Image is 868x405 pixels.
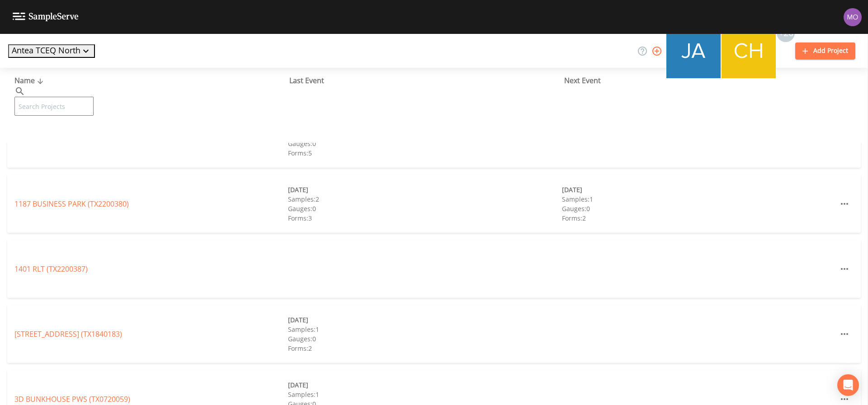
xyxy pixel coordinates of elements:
div: [DATE] [288,185,561,194]
div: Gauges: 0 [562,204,835,213]
div: Samples: 2 [288,194,561,204]
button: Antea TCEQ North [8,44,95,58]
div: Samples: 1 [288,390,561,399]
input: Search Projects [14,97,94,116]
a: 1401 RLT (TX2200387) [14,264,88,274]
div: Next Event [564,75,839,86]
div: Gauges: 0 [288,334,561,344]
div: [DATE] [562,185,835,194]
a: [STREET_ADDRESS] (TX1840183) [14,329,122,339]
div: Last Event [289,75,564,86]
span: Name [14,75,46,85]
div: Open Intercom Messenger [837,374,859,396]
div: [DATE] [288,380,561,390]
div: Forms: 5 [288,148,561,158]
img: 4e251478aba98ce068fb7eae8f78b90c [844,8,862,26]
div: [DATE] [288,315,561,325]
img: logo [13,13,79,21]
img: 2e773653e59f91cc345d443c311a9659 [666,24,721,78]
div: Charles Medina [721,24,776,78]
div: Gauges: 0 [288,139,561,148]
div: James Whitmire [666,24,721,78]
img: c74b8b8b1c7a9d34f67c5e0ca157ed15 [722,24,776,78]
button: Add Project [795,42,855,59]
div: Samples: 1 [288,325,561,334]
a: 1187 BUSINESS PARK (TX2200380) [14,199,129,209]
div: Forms: 2 [288,344,561,353]
div: Forms: 3 [288,213,561,223]
div: Gauges: 0 [288,204,561,213]
a: 3D BUNKHOUSE PWS (TX0720059) [14,394,130,404]
div: Samples: 1 [562,194,835,204]
div: Forms: 2 [562,213,835,223]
